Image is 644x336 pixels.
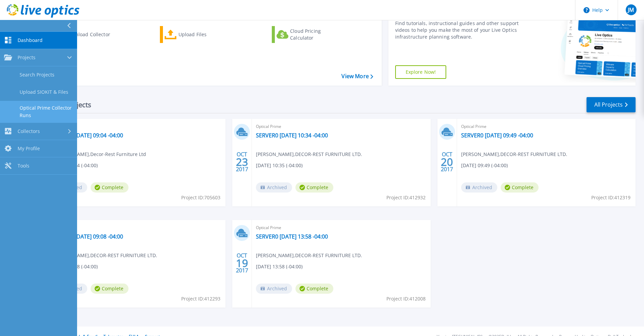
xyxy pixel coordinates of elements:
span: [DATE] 10:35 (-04:00) [256,162,303,169]
a: Cloud Pricing Calculator [272,26,347,43]
span: Optical Prime [256,224,426,231]
span: [PERSON_NAME] , DECOR-REST FURNITURE LTD. [51,252,157,259]
div: OCT 2017 [236,251,248,275]
a: SERVER0 [DATE] 09:08 -04:00 [51,233,123,240]
span: Archived [256,182,292,193]
span: Optical Prime [51,123,221,130]
span: 20 [441,159,453,165]
span: Project ID: 412293 [181,295,220,303]
span: Optical Prime [256,123,426,130]
a: Explore Now! [395,65,447,79]
a: Upload Files [160,26,235,43]
span: Complete [295,182,333,193]
span: JM [628,7,634,13]
span: Complete [501,182,539,193]
span: Project ID: 412319 [591,194,630,201]
span: Project ID: 705603 [181,194,220,201]
span: Optical Prime [461,123,631,130]
span: Complete [91,284,128,294]
a: SERVER0 [DATE] 09:04 -04:00 [51,132,123,139]
span: Archived [461,182,497,193]
span: [PERSON_NAME] , DECOR-REST FURNITURE LTD. [461,151,567,158]
span: Tools [18,163,29,169]
div: Download Collector [65,28,119,41]
span: 19 [236,260,248,266]
a: SERVER0 [DATE] 09:49 -04:00 [461,132,533,139]
span: Project ID: 412008 [386,295,426,303]
div: Cloud Pricing Calculator [290,28,344,41]
span: Optical Prime [51,224,221,231]
a: View More [341,73,373,80]
a: Download Collector [48,26,123,43]
span: [PERSON_NAME] , DECOR-REST FURNITURE LTD. [256,151,362,158]
div: OCT 2017 [440,150,453,174]
span: My Profile [18,145,40,152]
a: All Projects [587,97,636,112]
span: Archived [256,284,292,294]
span: Complete [91,182,128,193]
span: [PERSON_NAME] , DECOR-REST FURNITURE LTD. [256,252,362,259]
div: Upload Files [178,28,233,41]
div: Find tutorials, instructional guides and other support videos to help you make the most of your L... [395,20,521,40]
span: [DATE] 09:49 (-04:00) [461,162,508,169]
a: SERVER0 [DATE] 10:34 -04:00 [256,132,328,139]
span: 23 [236,159,248,165]
span: Dashboard [18,37,43,43]
a: SERVER0 [DATE] 13:58 -04:00 [256,233,328,240]
span: [PERSON_NAME] , Decor-Rest Furniture Ltd [51,151,146,158]
div: OCT 2017 [236,150,248,174]
span: Projects [18,54,35,61]
span: [DATE] 13:58 (-04:00) [256,263,303,270]
span: Project ID: 412932 [386,194,426,201]
span: Complete [295,284,333,294]
span: Collectors [18,128,40,134]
